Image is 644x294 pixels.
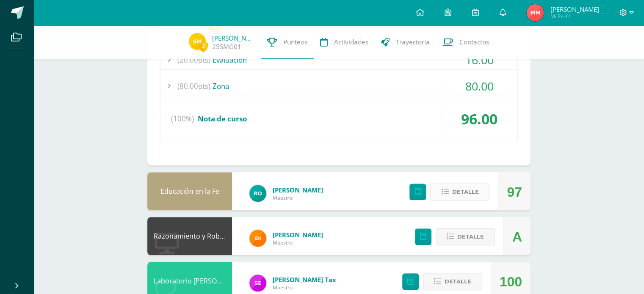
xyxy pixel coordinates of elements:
span: Actividades [334,38,368,47]
span: Detalle [452,184,478,200]
button: Detalle [423,273,482,290]
span: Nota de curso [198,114,247,124]
span: Detalle [445,274,471,289]
img: 770603c1d6cbdfd2c2e0e457e57793f2.png [527,4,544,21]
div: Zona [160,77,517,96]
span: [PERSON_NAME] Tax [273,275,336,284]
span: (100%) [171,103,194,135]
div: Educación en la Fe [147,172,232,210]
img: 9bc49c8aa64e3cfcfa9c5b0316c8db69.png [249,230,266,247]
a: Contactos [436,25,495,59]
span: 16.00 [465,52,494,68]
span: [PERSON_NAME] [550,5,599,14]
img: 166d7896932cd9240889c74b77157347.png [249,185,266,202]
span: Maestro [273,239,323,246]
button: Detalle [430,183,489,201]
a: Trayectoria [375,25,436,59]
span: Mi Perfil [550,13,599,20]
span: Contactos [459,38,489,47]
div: Evaluación [160,50,517,69]
span: Maestro [273,194,323,201]
span: (20.00pts) [177,50,210,69]
span: (80.00pts) [177,77,210,96]
a: Actividades [314,25,375,59]
a: Punteos [261,25,314,59]
span: [PERSON_NAME] [273,186,323,194]
span: Maestro [273,284,336,291]
a: [PERSON_NAME] [212,34,254,42]
div: A [512,218,522,256]
span: 96.00 [461,109,498,129]
span: 2 [199,41,208,52]
img: 5d8f4fc7726d552a7c9d77213901e608.png [249,275,266,291]
div: Razonamiento y Robótica [147,217,232,255]
span: [PERSON_NAME] [273,231,323,239]
a: 25SMG01 [212,42,241,51]
span: Trayectoria [396,38,430,47]
span: Detalle [457,229,484,245]
img: d7d3c0838380a4dce305d5c3ff863f53.png [189,33,206,50]
span: Punteos [283,38,307,47]
div: 97 [507,173,522,211]
span: 80.00 [465,78,494,94]
button: Detalle [436,228,495,245]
